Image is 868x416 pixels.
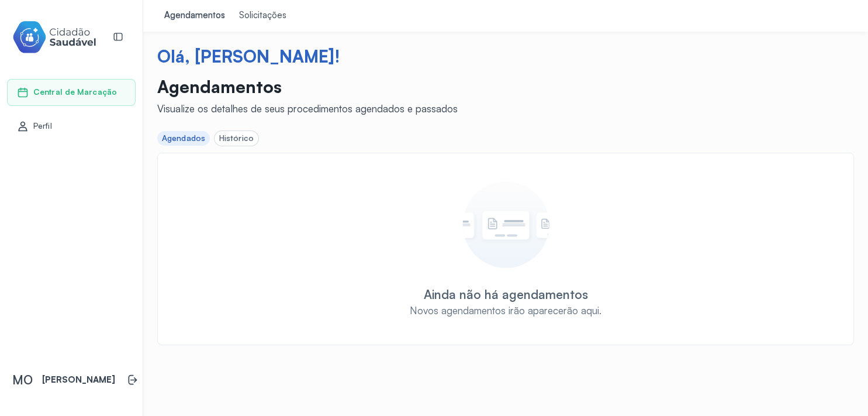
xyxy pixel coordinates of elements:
[157,102,458,115] div: Visualize os detalhes de seus procedimentos agendados e passados
[12,19,96,56] img: cidadao-saudavel-filled-logo.svg
[42,374,115,386] p: [PERSON_NAME]
[410,304,601,317] div: Novos agendamentos irão aparecerão aqui.
[424,287,588,302] div: Ainda não há agendamentos
[219,133,254,143] div: Histórico
[239,10,286,22] div: Solicitações
[157,76,458,97] p: Agendamentos
[17,87,126,98] a: Central de Marcação
[33,87,117,97] span: Central de Marcação
[12,372,33,387] span: MO
[164,10,225,22] div: Agendamentos
[162,133,205,143] div: Agendados
[462,181,549,268] img: Um círculo com um card representando um estado vazio.
[17,121,126,132] a: Perfil
[157,46,854,67] div: Olá, [PERSON_NAME]!
[33,121,52,131] span: Perfil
